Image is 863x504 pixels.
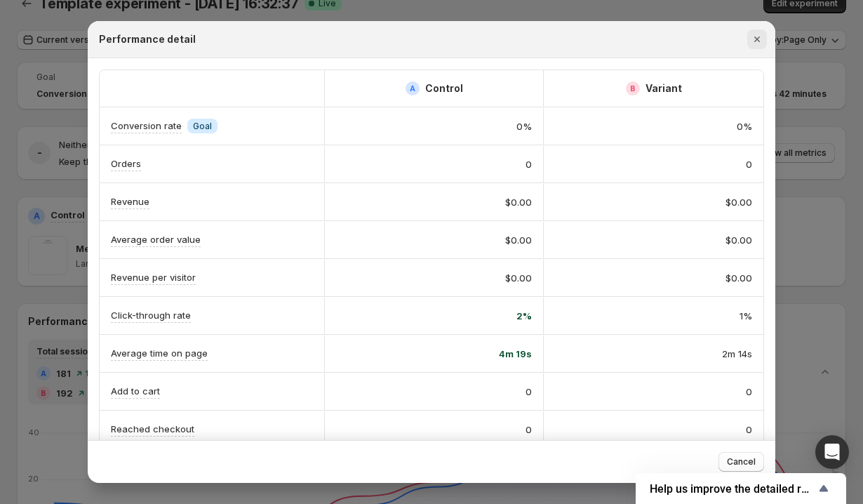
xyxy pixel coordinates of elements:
[111,384,160,398] p: Add to cart
[737,119,752,133] span: 0%
[111,194,149,208] p: Revenue
[111,232,201,246] p: Average order value
[815,435,849,469] div: Open Intercom Messenger
[526,423,532,437] span: 0
[725,195,752,209] span: $0.00
[526,157,532,171] span: 0
[526,385,532,399] span: 0
[746,385,752,399] span: 0
[645,81,682,95] h2: Variant
[725,233,752,247] span: $0.00
[99,32,196,46] h2: Performance detail
[111,422,194,436] p: Reached checkout
[746,423,752,437] span: 0
[650,482,815,496] span: Help us improve the detailed report for A/B campaigns
[516,119,532,133] span: 0%
[650,480,832,497] button: Show survey - Help us improve the detailed report for A/B campaigns
[111,270,196,284] p: Revenue per visitor
[499,347,532,361] span: 4m 19s
[630,84,636,93] h2: B
[505,195,532,209] span: $0.00
[725,271,752,285] span: $0.00
[111,119,182,133] p: Conversion rate
[111,308,191,322] p: Click-through rate
[111,157,141,171] p: Orders
[111,346,208,360] p: Average time on page
[193,121,212,132] span: Goal
[740,309,752,323] span: 1%
[505,233,532,247] span: $0.00
[425,81,463,95] h2: Control
[727,456,756,467] span: Cancel
[747,29,767,49] button: Close
[410,84,415,93] h2: A
[746,157,752,171] span: 0
[505,271,532,285] span: $0.00
[722,347,752,361] span: 2m 14s
[516,309,532,323] span: 2%
[718,452,764,472] button: Cancel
